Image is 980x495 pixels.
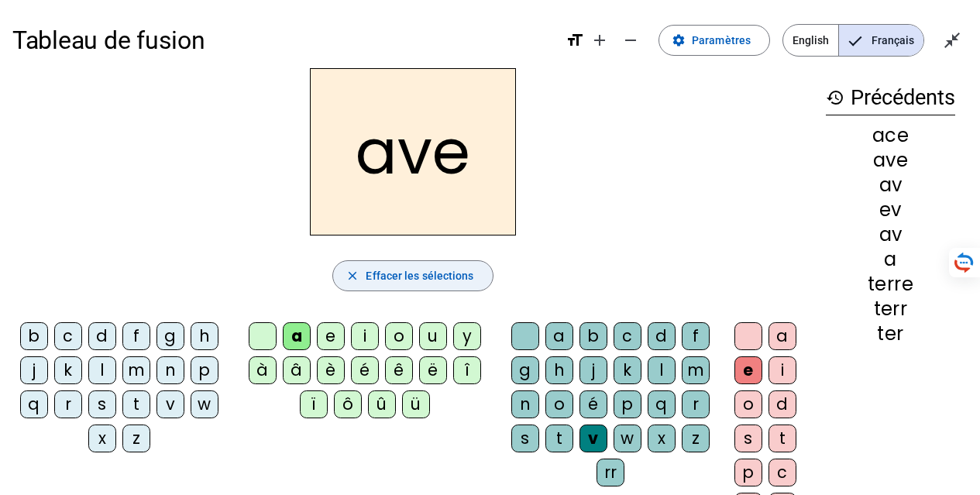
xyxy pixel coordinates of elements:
mat-icon: history [826,88,844,107]
span: English [783,25,838,56]
div: ï [300,390,328,418]
div: l [648,356,676,384]
div: d [769,390,796,418]
div: d [648,322,676,350]
div: é [351,356,379,384]
div: ace [826,126,955,145]
div: ave [826,151,955,170]
div: î [453,356,481,384]
h3: Précédents [826,81,955,115]
div: f [122,322,150,350]
div: a [283,322,311,350]
span: Effacer les sélections [366,266,473,285]
div: av [826,225,955,244]
div: j [579,356,607,384]
div: q [20,390,48,418]
div: è [317,356,345,384]
div: é [579,390,607,418]
div: t [769,425,796,452]
div: ev [826,201,955,219]
div: e [734,356,762,384]
div: h [545,356,573,384]
div: a [769,322,796,350]
div: c [769,459,796,486]
div: p [734,459,762,486]
div: n [156,356,184,384]
div: k [54,356,82,384]
div: d [88,322,116,350]
div: à [249,356,277,384]
button: Effacer les sélections [332,260,493,291]
div: c [54,322,82,350]
div: ô [334,390,362,418]
mat-icon: format_size [566,31,584,50]
div: o [385,322,413,350]
div: av [826,176,955,194]
div: f [682,322,710,350]
div: rr [597,459,624,486]
h2: ave [310,68,516,235]
div: s [511,425,539,452]
mat-button-toggle-group: Language selection [782,24,924,57]
div: a [545,322,573,350]
span: Français [839,25,923,56]
mat-icon: add [590,31,609,50]
div: n [511,390,539,418]
div: b [579,322,607,350]
div: c [614,322,641,350]
div: b [20,322,48,350]
div: x [648,425,676,452]
div: p [191,356,218,384]
div: h [191,322,218,350]
div: x [88,425,116,452]
div: ê [385,356,413,384]
div: â [283,356,311,384]
div: s [734,425,762,452]
mat-icon: close_fullscreen [943,31,961,50]
div: a [826,250,955,269]
div: ë [419,356,447,384]
div: z [122,425,150,452]
div: t [122,390,150,418]
div: y [453,322,481,350]
div: i [351,322,379,350]
h1: Tableau de fusion [12,15,553,65]
div: e [317,322,345,350]
button: Paramètres [658,25,770,56]
div: terre [826,275,955,294]
div: z [682,425,710,452]
div: terr [826,300,955,318]
div: g [156,322,184,350]
div: t [545,425,573,452]
div: p [614,390,641,418]
div: w [614,425,641,452]
div: q [648,390,676,418]
div: w [191,390,218,418]
div: u [419,322,447,350]
button: Augmenter la taille de la police [584,25,615,56]
div: ü [402,390,430,418]
div: m [122,356,150,384]
div: s [88,390,116,418]
div: r [682,390,710,418]
div: k [614,356,641,384]
mat-icon: close [346,269,359,283]
div: g [511,356,539,384]
div: ter [826,325,955,343]
mat-icon: settings [672,33,686,47]
button: Quitter le plein écran [937,25,968,56]
mat-icon: remove [621,31,640,50]
div: r [54,390,82,418]
div: o [545,390,573,418]
div: û [368,390,396,418]
div: j [20,356,48,384]
div: v [156,390,184,418]
div: v [579,425,607,452]
div: l [88,356,116,384]
div: i [769,356,796,384]
button: Diminuer la taille de la police [615,25,646,56]
span: Paramètres [692,31,751,50]
div: o [734,390,762,418]
div: m [682,356,710,384]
